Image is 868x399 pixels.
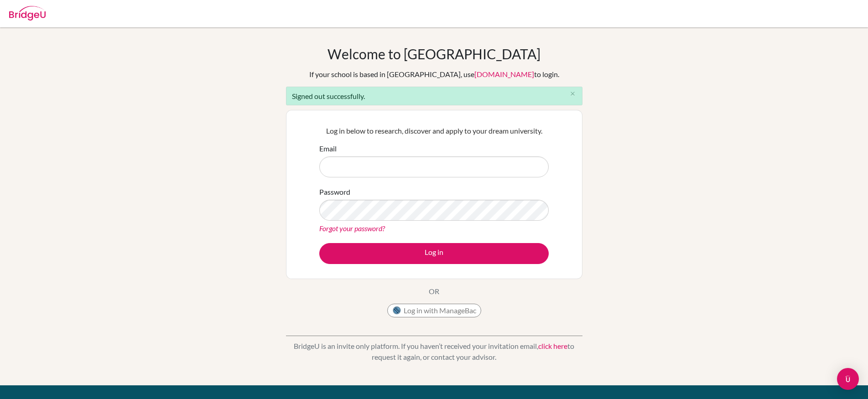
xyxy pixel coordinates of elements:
p: BridgeU is an invite only platform. If you haven’t received your invitation email, to request it ... [286,341,582,363]
i: close [569,90,576,97]
label: Password [319,187,350,197]
a: [DOMAIN_NAME] [474,70,534,78]
a: click here [538,342,567,350]
a: Forgot your password? [319,224,385,233]
div: Signed out successfully. [286,87,582,105]
label: Email [319,143,337,154]
button: Close [564,87,582,101]
div: Open Intercom Messenger [837,368,859,390]
p: Log in below to research, discover and apply to your dream university. [319,125,549,136]
button: Log in [319,243,549,264]
p: OR [429,286,439,297]
h1: Welcome to [GEOGRAPHIC_DATA] [327,46,541,62]
button: Log in with ManageBac [387,304,481,317]
div: If your school is based in [GEOGRAPHIC_DATA], use to login. [309,69,559,80]
img: Bridge-U [9,6,46,21]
